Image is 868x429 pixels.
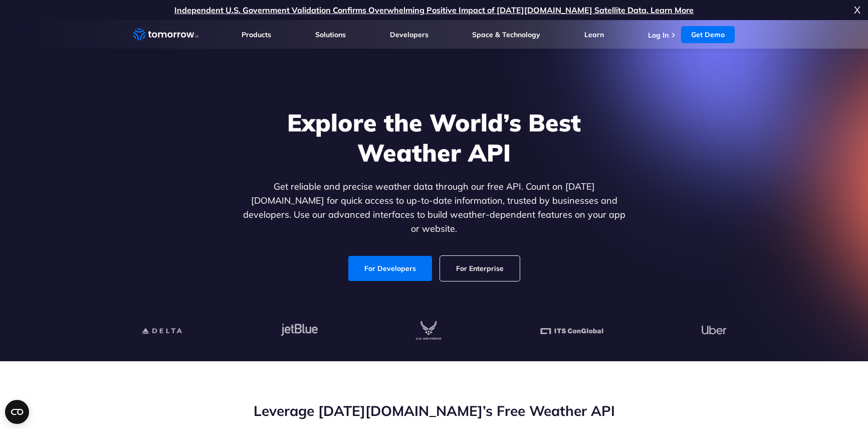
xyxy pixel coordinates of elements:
[348,256,432,281] a: For Developers
[440,256,520,281] a: For Enterprise
[174,5,694,15] a: Independent U.S. Government Validation Confirms Overwhelming Positive Impact of [DATE][DOMAIN_NAM...
[315,30,346,39] a: Solutions
[241,180,627,236] p: Get reliable and precise weather data through our free API. Count on [DATE][DOMAIN_NAME] for quic...
[584,30,604,39] a: Learn
[133,27,198,42] a: Home link
[241,107,627,168] h1: Explore the World’s Best Weather API
[242,30,271,39] a: Products
[390,30,428,39] a: Developers
[648,31,669,40] a: Log In
[681,26,735,43] a: Get Demo
[133,401,735,420] h2: Leverage [DATE][DOMAIN_NAME]’s Free Weather API
[472,30,540,39] a: Space & Technology
[5,400,29,424] button: Open CMP widget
